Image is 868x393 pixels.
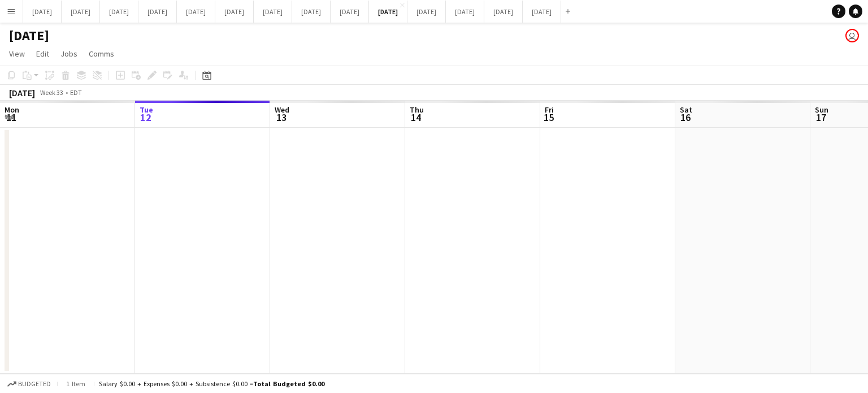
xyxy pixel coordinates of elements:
span: Edit [36,49,49,59]
button: [DATE] [254,1,292,23]
span: 15 [543,111,554,124]
button: [DATE] [331,1,369,23]
span: Budgeted [18,380,51,388]
span: View [9,49,25,59]
a: Edit [32,46,54,61]
button: [DATE] [484,1,523,23]
div: EDT [70,88,82,97]
button: Budgeted [6,378,53,390]
h1: [DATE] [9,27,49,44]
span: 12 [138,111,153,124]
span: Fri [545,105,554,115]
span: Jobs [60,49,77,59]
span: Tue [140,105,153,115]
button: [DATE] [292,1,331,23]
span: 17 [813,111,828,124]
span: Week 33 [37,88,66,97]
span: Comms [89,49,114,59]
div: [DATE] [9,87,35,98]
a: Comms [84,46,119,61]
span: Thu [410,105,424,115]
div: Salary $0.00 + Expenses $0.00 + Subsistence $0.00 = [99,379,324,388]
button: [DATE] [138,1,177,23]
button: [DATE] [100,1,138,23]
button: [DATE] [23,1,62,23]
button: [DATE] [407,1,446,23]
span: Sun [815,105,828,115]
button: [DATE] [523,1,561,23]
span: 11 [3,111,19,124]
span: 14 [408,111,424,124]
a: Jobs [56,46,82,61]
a: View [5,46,29,61]
button: [DATE] [215,1,254,23]
button: [DATE] [369,1,407,23]
button: [DATE] [177,1,215,23]
span: Total Budgeted $0.00 [253,379,324,388]
span: 1 item [62,379,89,388]
button: [DATE] [62,1,100,23]
span: Wed [275,105,289,115]
button: [DATE] [446,1,484,23]
span: Mon [5,105,19,115]
app-user-avatar: Jolanta Rokowski [845,29,859,42]
span: 16 [678,111,692,124]
span: 13 [273,111,289,124]
span: Sat [680,105,692,115]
